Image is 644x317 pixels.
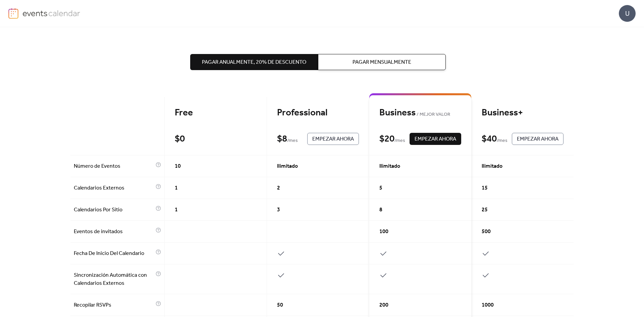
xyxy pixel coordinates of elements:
span: 25 [482,206,488,214]
span: Eventos de invitados [74,228,154,236]
span: 5 [379,184,382,192]
img: logo-type [22,8,80,18]
span: Fecha De Inicio Del Calendario [74,250,154,258]
span: 100 [379,228,388,236]
span: Calendarios Externos [74,184,154,192]
div: $ 20 [379,133,394,145]
span: Calendarios Por Sitio [74,206,154,214]
span: 2 [277,184,280,192]
span: / mes [497,137,507,145]
span: 10 [175,162,181,170]
div: Business+ [482,107,563,119]
span: MEJOR VALOR [416,111,450,119]
span: 1 [175,184,178,192]
button: Pagar Anualmente, 20% de descuento [190,54,318,70]
span: Pagar Anualmente, 20% de descuento [202,58,306,66]
span: 15 [482,184,488,192]
span: 50 [277,301,283,309]
button: Empezar Ahora [512,133,563,145]
button: Empezar Ahora [410,133,461,145]
div: $ 8 [277,133,287,145]
div: Professional [277,107,359,119]
div: $ 0 [175,133,185,145]
span: Recopilar RSVPs [74,301,154,309]
span: / mes [394,137,405,145]
span: 1 [175,206,178,214]
span: / mes [287,137,298,145]
span: Ilimitado [482,162,502,170]
button: Pagar Mensualmente [318,54,446,70]
span: Sincronización Automática con Calendarios Externos [74,271,154,287]
span: 500 [482,228,491,236]
span: Ilimitado [379,162,400,170]
span: Empezar Ahora [517,135,558,143]
span: 3 [277,206,280,214]
img: logo [8,8,18,19]
div: Free [175,107,257,119]
span: Empezar Ahora [415,135,456,143]
span: 8 [379,206,382,214]
div: $ 40 [482,133,497,145]
span: 200 [379,301,388,309]
span: Número de Eventos [74,162,154,170]
span: Empezar Ahora [312,135,354,143]
button: Empezar Ahora [307,133,359,145]
span: Pagar Mensualmente [353,58,411,66]
span: Ilimitado [277,162,298,170]
div: U [619,5,636,22]
span: 1000 [482,301,494,309]
div: Business [379,107,461,119]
